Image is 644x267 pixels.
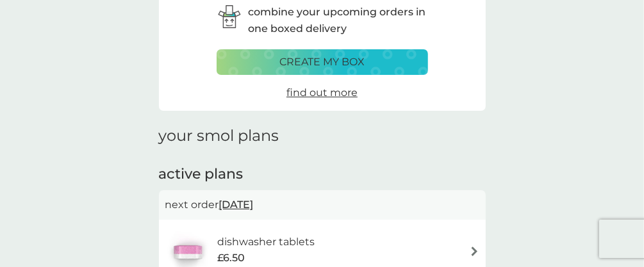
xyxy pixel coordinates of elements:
[286,85,358,101] a: find out more
[159,165,486,184] h2: active plans
[217,49,428,75] button: create my box
[286,86,358,99] span: find out more
[165,197,479,213] p: next order
[217,250,245,266] span: £6.50
[159,127,486,145] h1: your smol plans
[279,54,365,70] p: create my box
[217,234,315,250] h6: dishwasher tablets
[219,192,254,217] span: [DATE]
[470,247,479,256] img: arrow right
[249,4,428,36] p: combine your upcoming orders in one boxed delivery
